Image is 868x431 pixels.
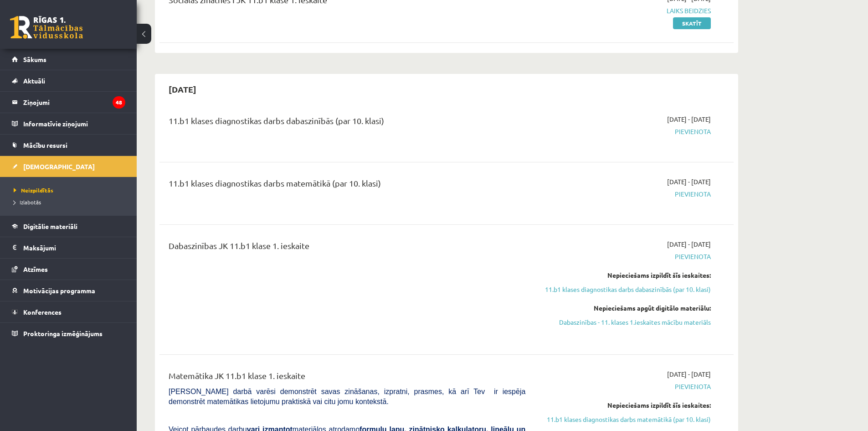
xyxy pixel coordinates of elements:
a: Sākums [12,49,125,70]
span: Pievienota [539,382,711,391]
a: Mācību resursi [12,135,125,156]
a: Atzīmes [12,259,125,280]
a: Rīgas 1. Tālmācības vidusskola [10,16,83,39]
a: Ziņojumi48 [12,92,125,113]
div: Nepieciešams izpildīt šīs ieskaites: [539,400,711,410]
div: Dabaszinības JK 11.b1 klase 1. ieskaite [169,239,525,256]
a: Proktoringa izmēģinājums [12,323,125,344]
a: Aktuāli [12,70,125,91]
span: Motivācijas programma [23,286,95,295]
a: Digitālie materiāli [12,216,125,237]
div: 11.b1 klases diagnostikas darbs matemātikā (par 10. klasi) [169,177,525,194]
a: 11.b1 klases diagnostikas darbs matemātikā (par 10. klasi) [539,415,711,424]
a: Motivācijas programma [12,280,125,301]
span: Konferences [23,308,62,316]
span: [DEMOGRAPHIC_DATA] [23,162,95,171]
a: Maksājumi [12,237,125,258]
a: 11.b1 klases diagnostikas darbs dabaszinībās (par 10. klasi) [539,285,711,294]
a: [DEMOGRAPHIC_DATA] [12,156,125,177]
i: 48 [113,96,125,109]
span: Aktuāli [23,77,45,85]
span: Neizpildītās [14,187,53,194]
h2: [DATE] [159,78,205,100]
legend: Informatīvie ziņojumi [23,113,125,134]
div: Nepieciešams apgūt digitālo materiālu: [539,303,711,313]
span: [DATE] - [DATE] [667,369,711,379]
span: Pievienota [539,189,711,199]
span: Pievienota [539,252,711,261]
a: Konferences [12,301,125,322]
a: Skatīt [673,17,711,29]
span: [DATE] - [DATE] [667,239,711,249]
div: 11.b1 klases diagnostikas darbs dabaszinībās (par 10. klasi) [169,114,525,131]
span: Laiks beidzies [539,6,711,16]
span: [DATE] - [DATE] [667,177,711,187]
span: [PERSON_NAME] darbā varēsi demonstrēt savas zināšanas, izpratni, prasmes, kā arī Tev ir iespēja d... [169,388,525,405]
a: Izlabotās [14,198,128,206]
a: Neizpildītās [14,186,128,194]
span: Digitālie materiāli [23,222,77,230]
span: Pievienota [539,127,711,136]
span: Sākums [23,55,46,63]
span: [DATE] - [DATE] [667,114,711,124]
legend: Maksājumi [23,237,125,258]
span: Mācību resursi [23,141,67,149]
span: Proktoringa izmēģinājums [23,329,103,338]
div: Nepieciešams izpildīt šīs ieskaites: [539,270,711,280]
a: Informatīvie ziņojumi [12,113,125,134]
div: Matemātika JK 11.b1 klase 1. ieskaite [169,369,525,386]
a: Dabaszinības - 11. klases 1.ieskaites mācību materiāls [539,317,711,327]
span: Atzīmes [23,265,48,273]
span: Izlabotās [14,198,41,206]
legend: Ziņojumi [23,92,125,113]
